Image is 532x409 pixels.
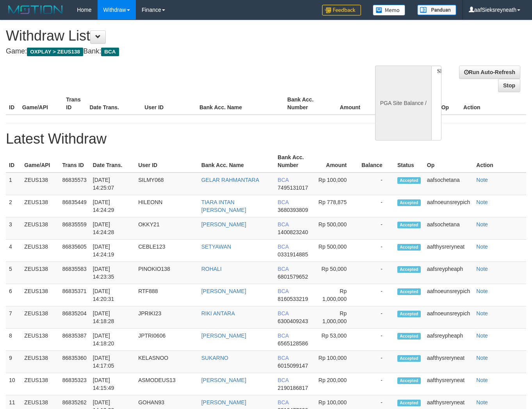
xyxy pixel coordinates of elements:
td: Rp 778,875 [313,195,358,217]
td: 86835573 [59,172,90,195]
a: Stop [498,79,520,92]
span: 6015099147 [278,363,308,369]
span: 6801579652 [278,274,308,280]
span: BCA [278,355,288,361]
span: BCA [278,177,288,183]
a: SUKARNO [201,355,228,361]
td: KELASNOO [135,351,198,373]
th: Game/API [21,150,59,172]
th: Action [460,92,526,115]
td: 8 [6,329,21,351]
h1: Withdraw List [6,28,347,44]
a: [PERSON_NAME] [201,377,246,383]
th: Bank Acc. Name [198,150,275,172]
td: SILMY068 [135,172,198,195]
td: - [358,172,394,195]
td: 86835583 [59,262,90,284]
img: panduan.png [417,5,456,15]
td: 2 [6,195,21,217]
td: ASMODEUS13 [135,373,198,395]
a: Note [476,221,488,228]
span: 6300409243 [278,318,308,324]
span: BCA [278,199,288,205]
th: ID [6,150,21,172]
th: Trans ID [63,92,86,115]
td: 86835387 [59,329,90,351]
a: Note [476,199,488,205]
span: BCA [278,288,288,294]
a: Note [476,355,488,361]
th: Bank Acc. Name [196,92,284,115]
a: Note [476,377,488,383]
td: 10 [6,373,21,395]
span: Accepted [397,333,421,340]
span: Accepted [397,355,421,362]
th: Action [473,150,526,172]
a: GELAR RAHMANTARA [201,177,259,183]
span: 3680393809 [278,207,308,213]
td: 86835371 [59,284,90,306]
td: Rp 50,000 [313,262,358,284]
td: [DATE] 14:25:07 [90,172,135,195]
span: BCA [278,310,288,317]
td: aafthysreryneat [424,351,473,373]
td: ZEUS138 [21,240,59,262]
td: [DATE] 14:17:05 [90,351,135,373]
th: Date Trans. [86,92,141,115]
span: 2190186817 [278,385,308,391]
td: 7 [6,306,21,329]
td: aafsreypheaph [424,262,473,284]
td: - [358,262,394,284]
span: 7495131017 [278,185,308,191]
a: Note [476,399,488,405]
th: Trans ID [59,150,90,172]
td: ZEUS138 [21,262,59,284]
td: PINOKIO138 [135,262,198,284]
span: BCA [101,48,119,56]
td: ZEUS138 [21,284,59,306]
td: ZEUS138 [21,172,59,195]
td: [DATE] 14:24:28 [90,217,135,240]
td: Rp 1,000,000 [313,306,358,329]
div: PGA Site Balance / [375,66,431,140]
span: Accepted [397,377,421,384]
td: 86835323 [59,373,90,395]
th: User ID [135,150,198,172]
td: aafsochetana [424,217,473,240]
a: SETYAWAN [201,244,231,250]
td: JPRIKI23 [135,306,198,329]
span: Accepted [397,400,421,406]
span: Accepted [397,311,421,317]
td: aafnoeunsreypich [424,306,473,329]
span: BCA [278,221,288,228]
td: [DATE] 14:18:28 [90,306,135,329]
td: 86835204 [59,306,90,329]
a: RIKI ANTARA [201,310,235,317]
th: ID [6,92,19,115]
td: ZEUS138 [21,217,59,240]
td: - [358,306,394,329]
th: Game/API [19,92,63,115]
th: Status [394,150,424,172]
a: TIARA INTAN [PERSON_NAME] [201,199,246,213]
td: [DATE] 14:24:19 [90,240,135,262]
a: [PERSON_NAME] [201,399,246,405]
td: ZEUS138 [21,195,59,217]
span: BCA [278,244,288,250]
td: Rp 200,000 [313,373,358,395]
th: Balance [358,150,394,172]
span: Accepted [397,199,421,206]
a: [PERSON_NAME] [201,288,246,294]
th: Op [438,92,460,115]
td: Rp 100,000 [313,172,358,195]
span: 8160533219 [278,296,308,302]
td: RTF888 [135,284,198,306]
td: 86835605 [59,240,90,262]
span: BCA [278,399,288,405]
td: - [358,329,394,351]
h4: Game: Bank: [6,48,347,55]
th: Amount [328,92,372,115]
a: Run Auto-Refresh [459,66,520,79]
a: Note [476,244,488,250]
td: Rp 500,000 [313,217,358,240]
